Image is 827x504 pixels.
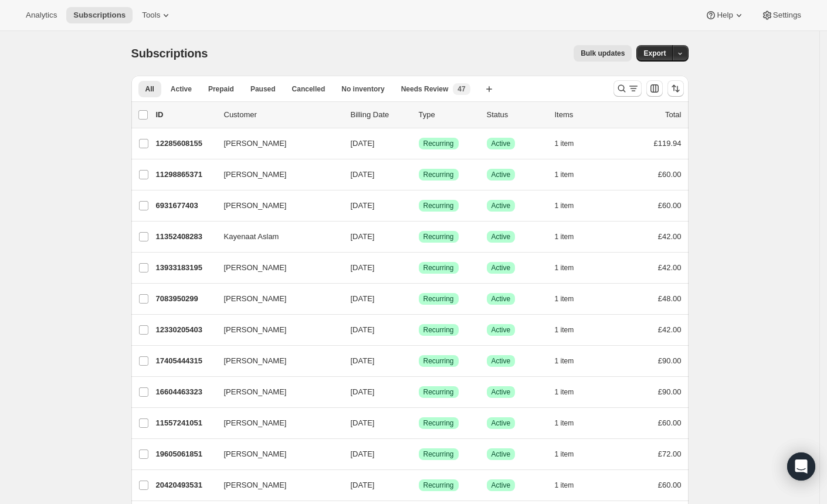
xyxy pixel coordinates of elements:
span: [PERSON_NAME] [224,355,287,367]
div: 6931677403[PERSON_NAME][DATE]SuccessRecurringSuccessActive1 item£60.00 [156,197,682,214]
div: IDCustomerBilling DateTypeStatusItemsTotal [156,109,682,121]
span: Prepaid [208,84,234,94]
span: Tools [142,11,160,20]
span: [DATE] [351,356,375,365]
p: 19605061851 [156,448,215,460]
button: Create new view [480,81,499,97]
span: [DATE] [351,232,375,241]
span: [DATE] [351,418,375,427]
span: £90.00 [658,356,682,365]
span: Recurring [423,201,454,210]
div: 11352408283Kayenaat Aslam[DATE]SuccessRecurringSuccessActive1 item£42.00 [156,229,682,245]
span: 1 item [555,201,574,210]
button: 1 item [555,291,587,307]
button: 1 item [555,446,587,462]
span: £119.94 [654,139,682,148]
p: 7083950299 [156,293,215,305]
button: 1 item [555,229,587,245]
button: Export [636,45,673,62]
span: Active [492,263,511,273]
div: 12285608155[PERSON_NAME][DATE]SuccessRecurringSuccessActive1 item£119.94 [156,135,682,152]
span: 1 item [555,418,574,428]
span: Active [492,418,511,428]
p: ID [156,109,215,121]
p: 12330205403 [156,324,215,336]
span: Subscriptions [73,11,126,20]
span: Cancelled [292,84,326,94]
p: 11557241051 [156,417,215,429]
span: Recurring [423,139,454,148]
p: Billing Date [351,109,409,121]
button: Sort the results [667,80,684,97]
p: Customer [224,109,341,121]
button: Customize table column order and visibility [646,80,663,97]
p: 20420493531 [156,479,215,491]
span: [PERSON_NAME] [224,138,287,149]
span: £42.00 [658,325,682,334]
div: 16604463323[PERSON_NAME][DATE]SuccessRecurringSuccessActive1 item£90.00 [156,384,682,400]
span: £72.00 [658,449,682,458]
span: 1 item [555,139,574,148]
button: 1 item [555,166,587,183]
button: Tools [135,7,179,23]
p: Total [665,109,681,121]
span: 1 item [555,387,574,397]
span: [PERSON_NAME] [224,169,287,181]
button: 1 item [555,197,587,214]
span: £90.00 [658,387,682,396]
span: 1 item [555,449,574,459]
span: [DATE] [351,263,375,272]
span: 1 item [555,263,574,273]
p: 16604463323 [156,386,215,398]
span: Recurring [423,387,454,397]
span: Export [643,49,666,58]
p: 11298865371 [156,169,215,181]
button: 1 item [555,135,587,152]
span: [PERSON_NAME] [224,324,287,336]
span: Recurring [423,232,454,241]
span: Active [492,387,511,397]
span: £60.00 [658,481,682,489]
div: Type [419,109,477,121]
button: Subscriptions [66,7,133,23]
button: [PERSON_NAME] [217,165,334,184]
div: 20420493531[PERSON_NAME][DATE]SuccessRecurringSuccessActive1 item£60.00 [156,477,682,493]
span: [PERSON_NAME] [224,417,287,429]
span: £42.00 [658,232,682,241]
div: 11557241051[PERSON_NAME][DATE]SuccessRecurringSuccessActive1 item£60.00 [156,415,682,431]
button: Search and filter results [614,80,642,97]
span: Active [492,201,511,210]
button: Kayenaat Aslam [217,227,334,246]
button: [PERSON_NAME] [217,134,334,153]
button: [PERSON_NAME] [217,258,334,277]
span: Recurring [423,170,454,179]
button: [PERSON_NAME] [217,321,334,339]
span: [DATE] [351,170,375,179]
span: Bulk updates [581,49,625,58]
button: 1 item [555,477,587,493]
span: Recurring [423,294,454,304]
span: £42.00 [658,263,682,272]
span: [DATE] [351,325,375,334]
span: [DATE] [351,201,375,210]
span: [DATE] [351,139,375,148]
button: [PERSON_NAME] [217,196,334,215]
span: Help [717,11,733,20]
p: 17405444315 [156,355,215,367]
button: [PERSON_NAME] [217,445,334,464]
span: 1 item [555,325,574,335]
span: [DATE] [351,294,375,303]
span: Active [171,84,192,94]
span: [PERSON_NAME] [224,479,287,491]
span: Active [492,325,511,335]
p: 6931677403 [156,200,215,212]
button: 1 item [555,322,587,338]
span: Recurring [423,356,454,366]
span: Active [492,232,511,241]
span: Paused [250,84,276,94]
button: 1 item [555,260,587,276]
span: Active [492,356,511,366]
p: 11352408283 [156,231,215,243]
span: 1 item [555,232,574,241]
span: [PERSON_NAME] [224,293,287,305]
